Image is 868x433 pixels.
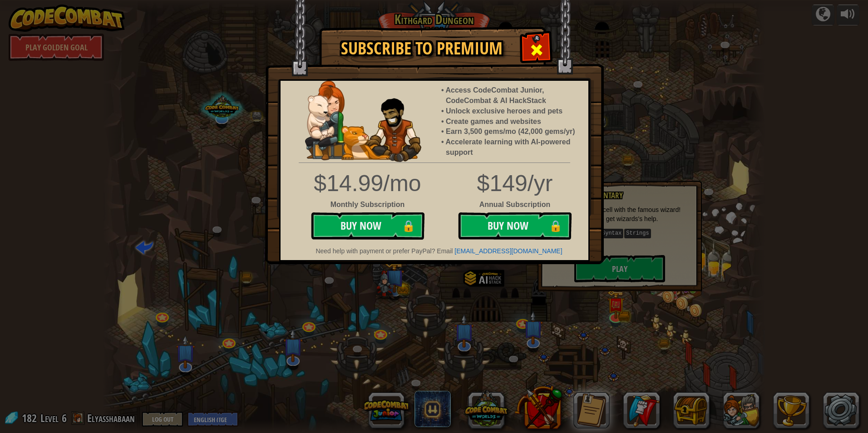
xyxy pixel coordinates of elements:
[305,81,421,162] img: anya-and-nando-pet.webp
[274,200,595,210] div: Annual Subscription
[446,127,579,137] li: Earn 3,500 gems/mo (42,000 gems/yr)
[446,85,579,106] li: Access CodeCombat Junior, CodeCombat & AI HackStack
[446,117,579,127] li: Create games and websites
[307,200,428,210] div: Monthly Subscription
[454,247,562,255] a: [EMAIL_ADDRESS][DOMAIN_NAME]
[446,106,579,117] li: Unlock exclusive heroes and pets
[311,212,424,240] button: Buy Now🔒
[316,247,453,255] span: Need help with payment or prefer PayPal? Email
[329,39,515,58] h1: Subscribe to Premium
[446,137,579,158] li: Accelerate learning with AI-powered support
[458,212,572,240] button: Buy Now🔒
[274,167,595,200] div: $149/yr
[307,167,428,200] div: $14.99/mo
